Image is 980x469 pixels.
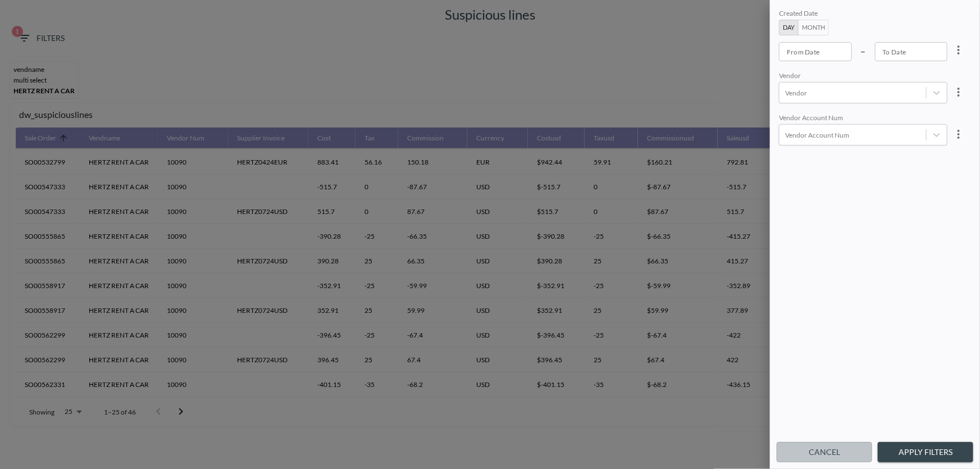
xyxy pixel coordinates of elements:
[777,442,872,463] button: Cancel
[779,20,799,35] button: Day
[779,71,947,82] div: Vendor
[875,42,948,61] input: YYYY-MM-DD
[798,20,829,35] button: Month
[861,44,866,57] p: –
[779,42,852,61] input: YYYY-MM-DD
[779,9,947,20] div: Created Date
[947,39,970,61] button: more
[878,442,973,463] button: Apply Filters
[947,123,970,145] button: more
[947,81,970,103] button: more
[779,113,947,124] div: Vendor Account Num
